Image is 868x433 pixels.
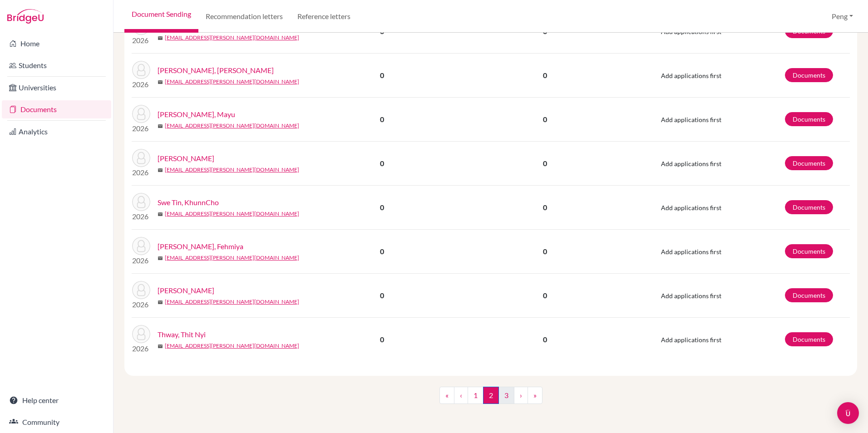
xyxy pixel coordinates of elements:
p: 0 [451,70,639,81]
span: mail [158,79,163,85]
a: [PERSON_NAME] [158,285,214,296]
img: Thway, Thit Nyi [132,325,150,343]
a: [PERSON_NAME], Mayu [158,109,235,120]
div: Open Intercom Messenger [837,402,859,424]
button: Peng [828,8,857,25]
a: [EMAIL_ADDRESS][PERSON_NAME][DOMAIN_NAME] [165,122,299,130]
p: 0 [451,202,639,213]
span: Add applications first [661,336,721,344]
b: 0 [380,115,384,123]
b: 0 [380,247,384,256]
img: Syeda, Fehmiya [132,237,150,255]
a: Documents [2,100,111,118]
a: Documents [785,200,833,214]
span: mail [158,123,163,129]
span: Add applications first [661,28,721,35]
a: [EMAIL_ADDRESS][PERSON_NAME][DOMAIN_NAME] [165,166,299,174]
a: [EMAIL_ADDRESS][PERSON_NAME][DOMAIN_NAME] [165,342,299,350]
b: 0 [380,71,384,79]
img: Swe Tin, KhunnCho [132,193,150,211]
span: Add applications first [661,204,721,212]
span: mail [158,35,163,41]
span: Add applications first [661,248,721,256]
p: 2026 [132,79,150,90]
a: Universities [2,79,111,97]
a: Documents [785,288,833,302]
span: mail [158,212,163,217]
span: mail [158,256,163,261]
a: Documents [785,244,833,258]
p: 0 [451,334,639,345]
a: Community [2,413,111,431]
span: Add applications first [661,116,721,123]
p: 0 [451,114,639,125]
img: Suenaga, Mayu [132,105,150,123]
b: 0 [380,335,384,344]
b: 0 [380,27,384,35]
a: [EMAIL_ADDRESS][PERSON_NAME][DOMAIN_NAME] [165,210,299,218]
a: Documents [785,112,833,126]
p: 2026 [132,211,150,222]
img: Bridge-U [7,9,44,24]
span: mail [158,344,163,349]
p: 2026 [132,35,150,46]
p: 2026 [132,255,150,266]
a: [PERSON_NAME] [158,153,214,164]
a: 3 [498,387,514,404]
nav: ... [439,387,542,411]
p: 0 [451,158,639,169]
span: mail [158,167,163,173]
a: [PERSON_NAME], [PERSON_NAME] [158,65,274,76]
a: Analytics [2,123,111,141]
img: Tan, Eugenie [132,281,150,299]
span: Add applications first [661,72,721,79]
span: mail [158,300,163,305]
p: 2026 [132,343,150,354]
p: 0 [451,290,639,301]
img: Sung, Yebin [132,149,150,167]
p: 2026 [132,123,150,134]
a: Documents [785,68,833,82]
b: 0 [380,159,384,167]
img: Suchi, Zara Hussain [132,61,150,79]
b: 0 [380,203,384,212]
a: [EMAIL_ADDRESS][PERSON_NAME][DOMAIN_NAME] [165,298,299,306]
span: Add applications first [661,292,721,300]
a: › [514,387,528,404]
span: Add applications first [661,160,721,167]
a: [EMAIL_ADDRESS][PERSON_NAME][DOMAIN_NAME] [165,254,299,262]
a: 1 [468,387,483,404]
a: Students [2,56,111,74]
a: ‹ [454,387,468,404]
a: Swe Tin, KhunnCho [158,197,219,208]
p: 2026 [132,167,150,178]
a: Documents [785,156,833,170]
span: 2 [483,387,499,404]
b: 0 [380,291,384,300]
a: [EMAIL_ADDRESS][PERSON_NAME][DOMAIN_NAME] [165,78,299,86]
p: 2026 [132,299,150,310]
a: Thway, Thit Nyi [158,329,206,340]
a: [PERSON_NAME], Fehmiya [158,241,243,252]
a: Documents [785,332,833,346]
a: « [439,387,454,404]
a: » [528,387,542,404]
a: Home [2,34,111,53]
p: 0 [451,246,639,257]
a: [EMAIL_ADDRESS][PERSON_NAME][DOMAIN_NAME] [165,34,299,42]
a: Help center [2,391,111,409]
